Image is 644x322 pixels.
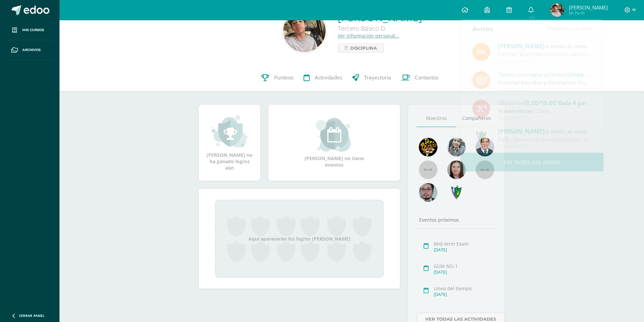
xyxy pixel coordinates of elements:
[456,110,496,127] a: Compañeros
[434,247,494,253] div: [DATE]
[19,313,45,318] span: Cerrar panel
[498,98,592,107] div: Obtuviste en
[434,292,494,297] div: [DATE]
[283,10,326,52] img: b18e76802d8f94e05a38b94ff104bff3.png
[396,64,444,91] a: Contactos
[447,160,466,179] img: 67c3d6f6ad1c930a517675cdc903f95f.png
[498,42,592,50] div: te envió un aviso
[419,138,437,156] img: 29fc2a48271e3f3676cb2cb292ff2552.png
[472,43,490,61] img: f9d34ca01e392badc01b6cd8c48cabbd.png
[434,263,494,269] div: GUÍA NO.1
[498,50,592,58] div: Circular: Buen día estimados padres de familia, por este medio les envío un cordial saludo. El mo...
[434,285,494,292] div: Línea del tiempo
[498,115,592,121] div: Septiembre 12
[215,200,384,278] div: Aquí aparecerán los logros [PERSON_NAME]
[498,127,544,135] span: [PERSON_NAME]
[498,42,544,50] span: [PERSON_NAME]
[434,241,494,247] div: Mid-term Exam
[347,64,396,91] a: Trayectoria
[498,135,592,143] div: Rally : Buenas tardes estudiantes, es un gusto saludarlos. Por este medio se informa que los jóve...
[498,79,592,86] div: | Zona
[316,118,353,152] img: event_small.png
[211,115,248,148] img: achievement_small.png
[299,64,347,91] a: Actividades
[5,20,54,40] a: Mis cursos
[498,144,592,149] div: Septiembre 11
[498,58,592,64] div: Septiembre 12
[569,4,608,11] span: [PERSON_NAME]
[274,74,293,81] span: Punteos
[472,19,493,38] div: Avisos
[569,10,608,16] span: Mi Perfil
[545,25,592,32] span: avisos sin leer
[415,74,438,81] span: Contactos
[5,40,54,60] a: Archivos
[338,32,399,39] a: Ver información personal...
[419,183,437,202] img: d0e54f245e8330cebada5b5b95708334.png
[22,47,41,53] span: Archivos
[498,87,592,93] div: Septiembre 12
[256,64,299,91] a: Punteos
[472,128,490,146] img: 9f174a157161b4ddbe12118a61fed988.png
[568,71,615,78] span: Línea del tiempo
[550,3,564,17] img: 92548f5915f3b868076b4bfab3862d30.png
[350,44,377,52] span: Disciplina
[498,127,592,135] div: te envió un aviso
[545,25,557,32] span: 2760
[447,183,466,202] img: 7cab5f6743d087d6deff47ee2e57ce0d.png
[447,138,466,156] img: 45bd7986b8947ad7e5894cbc9b781108.png
[419,160,437,179] img: 55x55
[498,107,592,115] div: | Zona
[460,153,603,171] a: Ver todos los avisos
[22,27,44,33] span: Mis cursos
[338,24,422,32] div: Tercero Básico D
[338,44,384,52] a: Disciplina
[364,74,391,81] span: Trayectoria
[498,107,532,115] strong: Matemáticas
[523,99,556,107] span: 10.00/15.00
[416,217,496,223] div: Eventos próximos
[498,70,592,79] div: Tienes una nueva actividad:
[434,269,494,275] div: [DATE]
[416,110,456,127] a: Maestros
[206,115,254,171] div: [PERSON_NAME] no ha ganado logros aún
[315,74,342,81] span: Actividades
[301,118,368,168] div: [PERSON_NAME] no tiene eventos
